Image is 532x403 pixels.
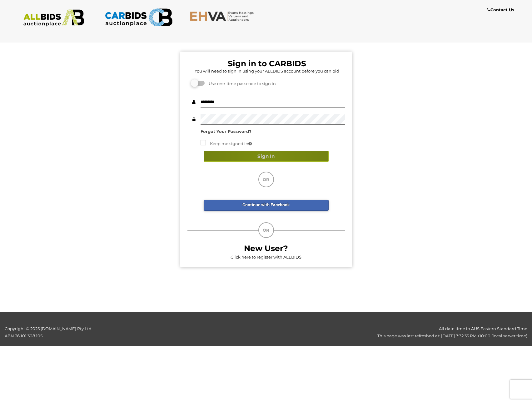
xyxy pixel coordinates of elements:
label: Keep me signed in [201,140,252,147]
button: Sign In [204,151,329,162]
a: Contact Us [487,6,516,13]
b: New User? [244,244,288,253]
div: OR [258,222,274,238]
a: Forgot Your Password? [201,129,251,134]
div: All date time in AUS Eastern Standard Time This page was last refreshed at: [DATE] 7:32:35 PM +10... [133,325,532,340]
div: OR [258,172,274,187]
b: Contact Us [487,7,514,12]
span: Use one-time passcode to sign in [206,81,276,86]
img: EHVA.com.au [190,11,257,21]
h5: You will need to sign in using your ALLBIDS account before you can bid [189,69,345,73]
a: Click here to register with ALLBIDS [231,254,301,259]
a: Continue with Facebook [204,200,329,211]
img: ALLBIDS.com.au [20,9,88,27]
b: Sign in to CARBIDS [228,59,306,68]
img: CARBIDS.com.au [105,6,172,28]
